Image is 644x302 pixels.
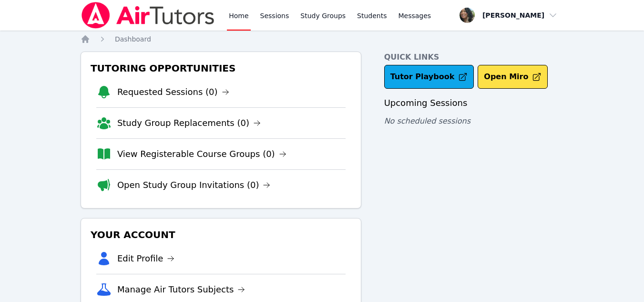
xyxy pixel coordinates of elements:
[384,65,474,89] a: Tutor Playbook
[384,52,564,63] h4: Quick Links
[117,283,245,296] a: Manage Air Tutors Subjects
[81,2,215,29] img: Air Tutors
[478,65,548,89] button: Open Miro
[89,226,353,243] h3: Your Account
[115,35,151,43] span: Dashboard
[115,34,151,44] a: Dashboard
[117,116,261,130] a: Study Group Replacements (0)
[89,60,353,77] h3: Tutoring Opportunities
[81,34,563,44] nav: Breadcrumb
[117,252,175,265] a: Edit Profile
[117,147,286,161] a: View Registerable Course Groups (0)
[117,178,271,192] a: Open Study Group Invitations (0)
[384,116,470,125] span: No scheduled sessions
[384,96,564,110] h3: Upcoming Sessions
[399,11,431,21] span: Messages
[117,85,229,99] a: Requested Sessions (0)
